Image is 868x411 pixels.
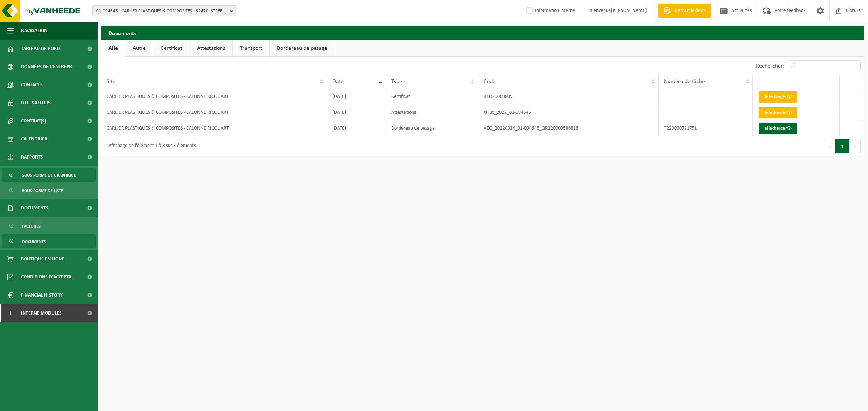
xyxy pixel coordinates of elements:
[2,183,96,197] a: Sous forme de liste
[327,88,386,104] td: [DATE]
[21,286,63,304] span: Financial History
[659,120,753,136] td: T220000721751
[386,88,478,104] td: Certificat
[327,120,386,136] td: [DATE]
[96,6,227,17] span: 01-094645 - CARLIER PLASTIQUES & COMPOSITES - 62470 [STREET_ADDRESS]
[673,7,707,14] span: Demande devis
[824,139,835,153] button: Previous
[22,235,46,248] span: Documents
[478,104,659,120] td: XFlux_2022_01-094645
[22,184,63,198] span: Sous forme de liste
[21,94,51,112] span: Utilisateurs
[101,26,864,40] h2: Documents
[270,40,335,57] a: Bordereau de pesage
[850,139,861,153] button: Next
[525,5,575,16] label: Information interne
[391,79,402,85] span: Type
[101,88,327,104] td: CARLIER PLASTIQUES & COMPOSITES - CALONNE RICOUART
[759,91,797,103] a: Télécharger
[21,304,62,322] span: Interne modules
[101,104,327,120] td: CARLIER PLASTIQUES & COMPOSITES - CALONNE RICOUART
[484,79,495,85] span: Code
[7,304,14,322] span: I
[22,168,76,182] span: Sous forme de graphique
[2,168,96,182] a: Sous forme de graphique
[125,40,153,57] a: Autre
[2,234,96,248] a: Documents
[21,58,76,76] span: Données de l'entrepr...
[21,268,76,286] span: Conditions d'accepta...
[386,104,478,120] td: Attestations
[21,148,43,166] span: Rapports
[233,40,269,57] a: Transport
[658,4,711,18] a: Demande devis
[92,5,237,16] button: 01-094645 - CARLIER PLASTIQUES & COMPOSITES - 62470 [STREET_ADDRESS]
[2,219,96,233] a: Factures
[153,40,190,57] a: Certificat
[332,79,344,85] span: Date
[759,107,797,118] a: Télécharger
[22,219,41,233] span: Factures
[105,140,196,153] div: Affichage de l'élément 1 à 3 sur 3 éléments
[327,104,386,120] td: [DATE]
[835,139,850,153] button: 1
[21,199,48,217] span: Documents
[101,120,327,136] td: CARLIER PLASTIQUES & COMPOSITES - CALONNE RICOUART
[107,79,115,85] span: Site
[21,112,46,130] span: Contrat(s)
[386,120,478,136] td: Bordereau de pesage
[478,120,659,136] td: VEG_20220324_01-094645_QR220000586818
[664,79,705,85] span: Numéro de tâche
[756,63,784,69] label: Rechercher:
[21,40,60,58] span: Tableau de bord
[21,250,64,268] span: Boutique en ligne
[611,8,647,13] strong: [PERSON_NAME]
[759,123,797,134] a: Télécharger
[101,40,125,57] a: Alle
[478,88,659,104] td: RED25009805
[190,40,232,57] a: Attestations
[21,130,47,148] span: Calendrier
[21,22,47,40] span: Navigation
[21,76,43,94] span: Contacts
